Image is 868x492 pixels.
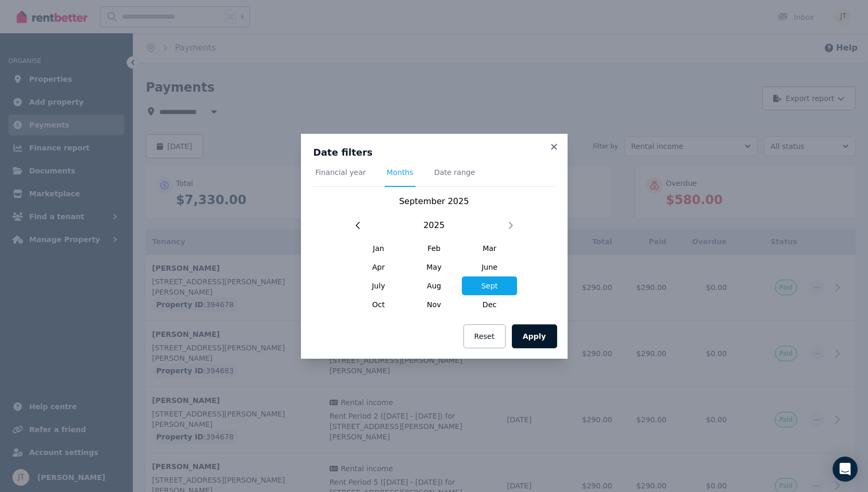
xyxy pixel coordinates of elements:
span: Date range [434,167,475,178]
span: Financial year [316,167,366,178]
span: Aug [406,276,462,295]
span: Dec [462,295,518,314]
span: Jan [351,239,407,258]
nav: Tabs [313,167,555,187]
span: Apr [351,258,407,276]
span: Sept [462,276,518,295]
h3: Date filters [313,146,555,159]
span: Feb [406,239,462,258]
span: Months [387,167,413,178]
span: September 2025 [399,196,469,206]
span: 2025 [423,219,445,232]
span: July [351,276,407,295]
button: Apply [512,324,557,348]
span: May [406,258,462,276]
span: Mar [462,239,518,258]
span: June [462,258,518,276]
span: Oct [351,295,407,314]
button: Reset [463,324,506,348]
span: Nov [406,295,462,314]
div: Open Intercom Messenger [833,457,858,482]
